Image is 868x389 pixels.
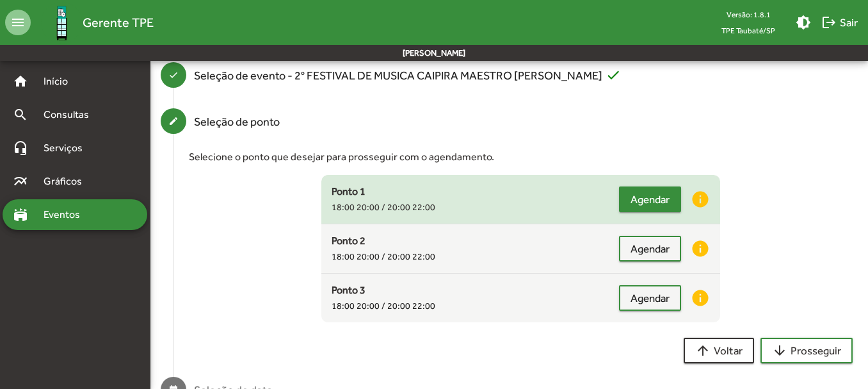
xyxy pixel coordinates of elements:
[13,107,28,122] mat-icon: search
[772,339,841,362] span: Prosseguir
[36,174,99,189] span: Gráficos
[5,10,31,35] mat-icon: menu
[332,184,618,199] div: Ponto 1
[606,67,621,83] mat-icon: check
[13,207,28,222] mat-icon: stadium
[189,149,853,165] div: Selecione o ponto que desejar para prosseguir com o agendamento.
[36,74,86,89] span: Início
[41,2,83,44] img: Logo
[695,339,743,362] span: Voltar
[36,140,100,156] span: Serviços
[332,202,435,212] small: 18:00 20:00 / 20:00 22:00
[13,174,28,189] mat-icon: multiline_chart
[711,6,785,22] div: Versão: 1.8.1
[691,190,710,209] mat-icon: info
[821,15,837,30] mat-icon: logout
[13,140,28,156] mat-icon: headset_mic
[821,11,858,34] span: Sair
[332,301,435,311] small: 18:00 20:00 / 20:00 22:00
[332,233,618,249] div: Ponto 2
[695,343,711,358] mat-icon: arrow_upward
[332,251,435,261] small: 18:00 20:00 / 20:00 22:00
[168,116,179,126] mat-icon: create
[194,67,621,84] div: Seleção de evento - 2° FESTIVAL DE MUSICA CAIPIRA MAESTRO [PERSON_NAME]
[31,2,154,44] a: Gerente TPE
[684,338,754,363] button: Voltar
[619,186,681,212] button: Agendar
[83,12,154,33] span: Gerente TPE
[36,207,97,222] span: Eventos
[13,74,28,89] mat-icon: home
[772,343,787,358] mat-icon: arrow_downward
[619,285,681,311] button: Agendar
[796,15,811,30] mat-icon: brightness_medium
[332,283,618,298] div: Ponto 3
[168,70,179,80] mat-icon: done
[631,188,670,211] span: Agendar
[711,22,785,38] span: TPE Taubaté/SP
[194,113,280,130] div: Seleção de ponto
[631,237,670,260] span: Agendar
[36,107,106,122] span: Consultas
[760,338,853,363] button: Prosseguir
[631,286,670,310] span: Agendar
[691,288,710,308] mat-icon: info
[691,239,710,258] mat-icon: info
[619,236,681,261] button: Agendar
[816,11,863,34] button: Sair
